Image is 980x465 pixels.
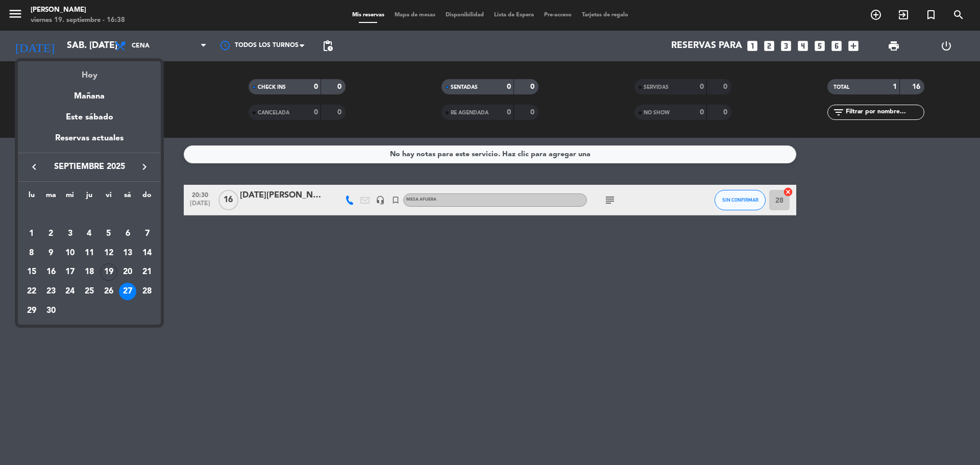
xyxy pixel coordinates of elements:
[81,225,98,242] div: 4
[60,189,80,205] th: miércoles
[22,189,41,205] th: lunes
[81,263,98,281] div: 18
[41,224,61,243] td: 2 de septiembre de 2025
[118,262,138,282] td: 20 de septiembre de 2025
[60,224,80,243] td: 3 de septiembre de 2025
[118,282,138,301] td: 27 de septiembre de 2025
[138,225,156,242] div: 7
[81,244,98,262] div: 11
[137,262,157,282] td: 21 de septiembre de 2025
[81,283,98,300] div: 25
[41,282,61,301] td: 23 de septiembre de 2025
[99,224,118,243] td: 5 de septiembre de 2025
[137,282,157,301] td: 28 de septiembre de 2025
[42,263,60,281] div: 16
[118,189,138,205] th: sábado
[61,225,79,242] div: 3
[137,243,157,263] td: 14 de septiembre de 2025
[22,301,41,321] td: 29 de septiembre de 2025
[41,243,61,263] td: 9 de septiembre de 2025
[23,302,40,320] div: 29
[23,225,40,242] div: 1
[41,262,61,282] td: 16 de septiembre de 2025
[60,262,80,282] td: 17 de septiembre de 2025
[18,103,161,132] div: Este sábado
[42,244,60,262] div: 9
[23,263,40,281] div: 15
[80,224,99,243] td: 4 de septiembre de 2025
[118,243,138,263] td: 13 de septiembre de 2025
[22,282,41,301] td: 22 de septiembre de 2025
[22,224,41,243] td: 1 de septiembre de 2025
[23,244,40,262] div: 8
[99,189,118,205] th: viernes
[60,282,80,301] td: 24 de septiembre de 2025
[42,302,60,320] div: 30
[22,262,41,282] td: 15 de septiembre de 2025
[61,244,79,262] div: 10
[100,283,117,300] div: 26
[80,262,99,282] td: 18 de septiembre de 2025
[99,262,118,282] td: 19 de septiembre de 2025
[18,61,161,82] div: Hoy
[100,263,117,281] div: 19
[41,189,61,205] th: martes
[25,160,43,174] button: keyboard_arrow_left
[28,161,40,173] i: keyboard_arrow_left
[138,283,156,300] div: 28
[61,263,79,281] div: 17
[135,160,154,174] button: keyboard_arrow_right
[118,224,138,243] td: 6 de septiembre de 2025
[138,263,156,281] div: 21
[99,243,118,263] td: 12 de septiembre de 2025
[42,283,60,300] div: 23
[137,189,157,205] th: domingo
[23,283,40,300] div: 22
[137,224,157,243] td: 7 de septiembre de 2025
[100,225,117,242] div: 5
[99,282,118,301] td: 26 de septiembre de 2025
[18,132,161,153] div: Reservas actuales
[80,189,99,205] th: jueves
[138,161,151,173] i: keyboard_arrow_right
[41,301,61,321] td: 30 de septiembre de 2025
[43,160,135,174] span: septiembre 2025
[119,244,136,262] div: 13
[61,283,79,300] div: 24
[22,205,157,224] td: SEP.
[138,244,156,262] div: 14
[119,263,136,281] div: 20
[80,282,99,301] td: 25 de septiembre de 2025
[42,225,60,242] div: 2
[60,243,80,263] td: 10 de septiembre de 2025
[80,243,99,263] td: 11 de septiembre de 2025
[18,82,161,103] div: Mañana
[100,244,117,262] div: 12
[119,283,136,300] div: 27
[119,225,136,242] div: 6
[22,243,41,263] td: 8 de septiembre de 2025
